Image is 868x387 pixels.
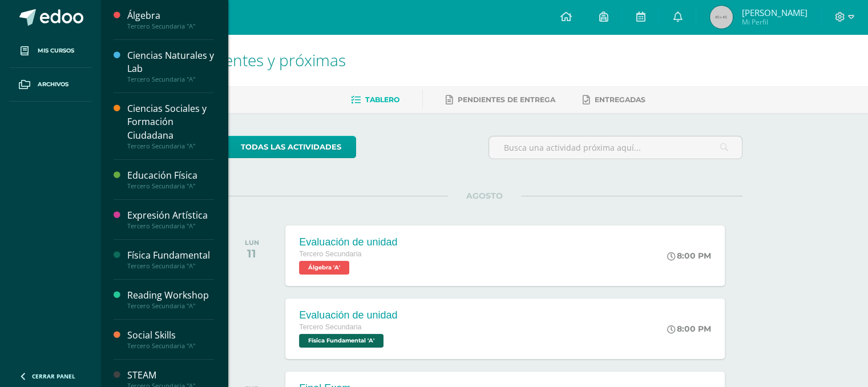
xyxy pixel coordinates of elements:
[127,49,214,83] a: Ciencias Naturales y LabTercero Secundaria "A"
[351,91,399,109] a: Tablero
[127,302,214,310] div: Tercero Secundaria "A"
[127,329,214,342] div: Social Skills
[127,9,214,30] a: ÁlgebraTercero Secundaria "A"
[127,22,214,30] div: Tercero Secundaria "A"
[9,34,91,68] a: Mis cursos
[583,91,645,109] a: Entregadas
[667,251,711,261] div: 8:00 PM
[127,75,214,83] div: Tercero Secundaria "A"
[127,9,214,22] div: Álgebra
[127,329,214,350] a: Social SkillsTercero Secundaria "A"
[299,334,383,348] span: Física Fundamental 'A'
[38,80,68,89] span: Archivos
[245,247,259,260] div: 11
[299,250,361,258] span: Tercero Secundaria
[667,324,711,334] div: 8:00 PM
[9,68,91,102] a: Archivos
[448,191,521,201] span: AGOSTO
[299,323,361,331] span: Tercero Secundaria
[127,169,214,182] div: Educación Física
[741,7,807,18] span: [PERSON_NAME]
[365,95,399,104] span: Tablero
[127,289,214,310] a: Reading WorkshopTercero Secundaria "A"
[127,369,214,382] div: STEAM
[127,249,214,262] div: Física Fundamental
[127,102,214,150] a: Ciencias Sociales y Formación CiudadanaTercero Secundaria "A"
[127,102,214,142] div: Ciencias Sociales y Formación Ciudadana
[299,236,397,248] div: Evaluación de unidad
[710,6,733,29] img: 45x45
[489,136,742,159] input: Busca una actividad próxima aquí...
[114,49,346,71] span: Actividades recientes y próximas
[595,95,645,104] span: Entregadas
[38,46,74,55] span: Mis cursos
[32,372,75,380] span: Cerrar panel
[458,95,555,104] span: Pendientes de entrega
[127,142,214,150] div: Tercero Secundaria "A"
[446,91,555,109] a: Pendientes de entrega
[245,239,259,247] div: LUN
[127,249,214,270] a: Física FundamentalTercero Secundaria "A"
[299,261,349,275] span: Álgebra 'A'
[127,169,214,190] a: Educación FísicaTercero Secundaria "A"
[127,209,214,222] div: Expresión Artística
[127,289,214,302] div: Reading Workshop
[127,222,214,230] div: Tercero Secundaria "A"
[299,309,397,321] div: Evaluación de unidad
[741,17,807,27] span: Mi Perfil
[127,49,214,75] div: Ciencias Naturales y Lab
[127,342,214,350] div: Tercero Secundaria "A"
[127,182,214,190] div: Tercero Secundaria "A"
[127,209,214,230] a: Expresión ArtísticaTercero Secundaria "A"
[127,262,214,270] div: Tercero Secundaria "A"
[226,136,356,158] a: todas las Actividades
